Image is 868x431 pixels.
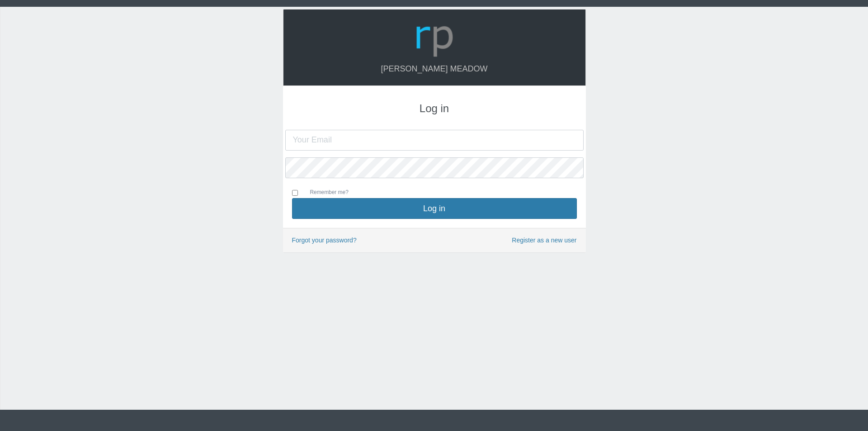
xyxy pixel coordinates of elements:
[301,188,349,198] label: Remember me?
[292,237,357,244] a: Forgot your password?
[292,198,577,219] button: Log in
[413,16,456,60] img: Logo
[285,130,584,151] input: Your Email
[292,103,577,114] h3: Log in
[292,65,576,74] h4: [PERSON_NAME] Meadow
[512,235,576,246] a: Register as a new user
[292,190,298,196] input: Remember me?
